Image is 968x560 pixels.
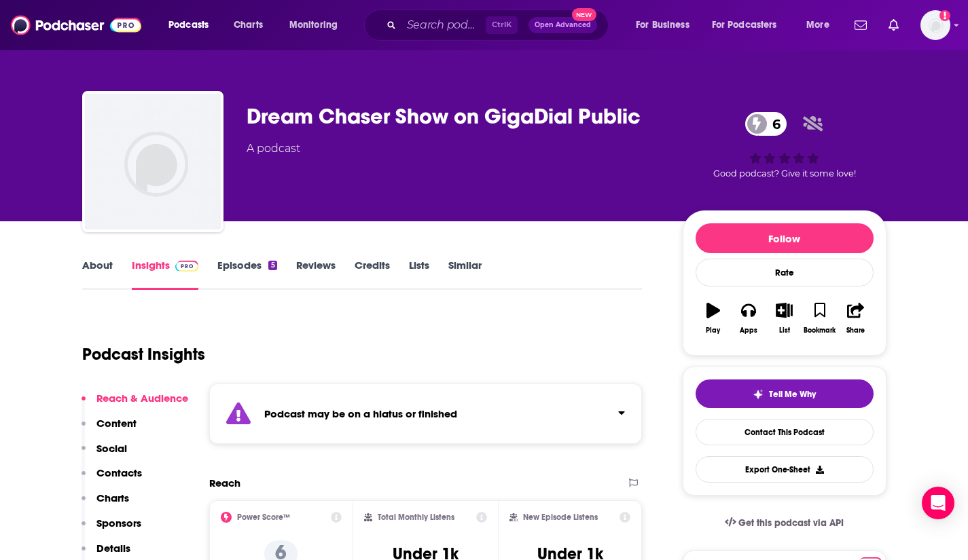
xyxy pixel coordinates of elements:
[838,294,873,343] button: Share
[247,141,300,157] div: A podcast
[759,112,787,136] span: 6
[535,22,591,29] span: Open Advanced
[377,10,622,41] div: Search podcasts, credits, & more...
[714,506,855,540] a: Get this podcast via API
[696,294,731,343] button: Play
[696,223,874,253] button: Follow
[696,456,874,483] button: Export One-Sheet
[448,259,482,290] a: Similar
[706,326,720,335] div: Play
[769,389,816,400] span: Tell Me Why
[237,512,290,522] h2: Power Score™
[96,491,129,504] p: Charts
[401,14,486,36] input: Search podcasts, credits, & more...
[486,16,518,34] span: Ctrl K
[82,466,142,491] button: Contacts
[82,417,137,442] button: Content
[797,14,846,36] button: open menu
[804,326,836,335] div: Bookmark
[920,10,950,40] span: Logged in as bigswing
[268,261,276,270] div: 5
[846,326,865,335] div: Share
[766,294,802,343] button: List
[355,259,390,290] a: Credits
[96,542,130,555] p: Details
[82,344,205,365] h1: Podcast Insights
[82,392,188,417] button: Reach & Audience
[696,259,874,286] div: Rate
[696,379,874,408] button: tell me why sparkleTell Me Why
[849,14,872,37] a: Show notifications dropdown
[168,16,209,35] span: Podcasts
[159,14,226,36] button: open menu
[96,392,188,405] p: Reach & Audience
[280,14,355,36] button: open menu
[96,517,141,529] p: Sponsors
[11,12,141,38] img: Podchaser - Follow, Share and Rate Podcasts
[683,103,886,187] div: 6Good podcast? Give it some love!
[696,419,874,445] a: Contact This Podcast
[883,14,904,37] a: Show notifications dropdown
[82,442,127,467] button: Social
[703,14,797,36] button: open menu
[713,168,856,179] span: Good podcast? Give it some love!
[528,17,597,33] button: Open AdvancedNew
[234,16,263,35] span: Charts
[409,259,429,290] a: Lists
[289,16,338,35] span: Monitoring
[939,10,950,21] svg: Add a profile image
[745,112,787,136] a: 6
[217,259,276,290] a: Episodes5
[738,517,844,529] span: Get this podcast via API
[132,259,199,290] a: InsightsPodchaser Pro
[378,512,454,522] h2: Total Monthly Listens
[572,8,596,21] span: New
[296,259,336,290] a: Reviews
[209,477,240,489] h2: Reach
[96,466,142,479] p: Contacts
[806,16,829,35] span: More
[920,10,950,40] img: User Profile
[731,294,766,343] button: Apps
[920,10,950,40] button: Show profile menu
[225,14,271,36] a: Charts
[740,326,757,335] div: Apps
[82,259,113,290] a: About
[85,94,221,229] img: Dream Chaser Show on GigaDial Public
[96,442,127,455] p: Social
[209,384,643,444] section: Click to expand status details
[82,491,129,517] button: Charts
[779,326,790,335] div: List
[636,16,689,35] span: For Business
[626,14,706,36] button: open menu
[922,487,954,519] div: Open Intercom Messenger
[264,407,457,420] strong: Podcast may be on a hiatus or finished
[712,16,777,35] span: For Podcasters
[175,261,199,272] img: Podchaser Pro
[96,417,137,430] p: Content
[802,294,838,343] button: Bookmark
[82,517,141,542] button: Sponsors
[523,512,598,522] h2: New Episode Listens
[753,389,764,400] img: tell me why sparkle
